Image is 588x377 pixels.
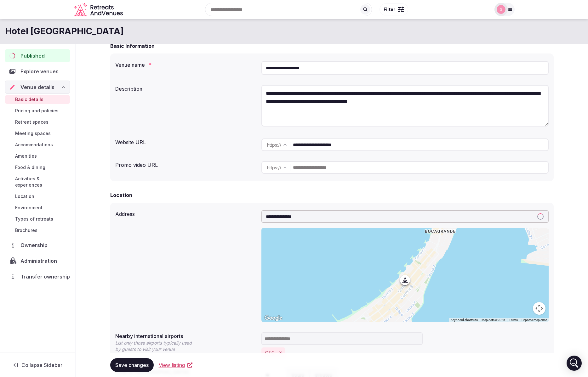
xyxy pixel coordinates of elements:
[277,349,284,356] button: Remove CTG
[5,106,70,115] a: Pricing and policies
[15,216,53,222] span: Types of retreats
[115,86,256,91] label: Description
[20,52,45,59] span: Published
[5,239,70,252] a: Ownership
[15,227,37,234] span: Brochures
[15,193,34,200] span: Location
[15,130,51,137] span: Meeting spaces
[5,163,70,172] a: Food & dining
[567,356,582,371] div: Open Intercom Messenger
[5,152,70,160] a: Amenities
[5,203,70,212] a: Environment
[5,49,70,62] button: Published
[5,95,70,104] a: Basic details
[509,318,518,322] a: Terms
[15,96,43,103] span: Basic details
[115,334,256,339] label: Nearby international airports
[5,254,70,267] a: Administration
[5,25,124,37] h1: Hotel [GEOGRAPHIC_DATA]
[533,302,545,315] button: Map camera controls
[451,318,478,322] button: Keyboard shortcuts
[15,142,53,148] span: Accommodations
[115,136,256,146] div: Website URL
[159,361,192,369] a: View listing
[74,3,124,17] svg: Retreats and Venues company logo
[482,318,505,322] span: Map data ©2025
[110,358,154,372] button: Save changes
[20,83,54,91] span: Venue details
[74,3,124,17] a: Visit the homepage
[21,362,62,368] span: Collapse Sidebar
[20,257,60,265] span: Administration
[15,205,43,211] span: Environment
[5,118,70,127] a: Retreat spaces
[110,191,132,199] h2: Location
[497,5,505,14] img: Glen Hayes
[263,314,284,322] a: Open this area in Google Maps (opens a new window)
[5,140,70,149] a: Accommodations
[5,192,70,201] a: Location
[20,273,70,280] span: Transfer ownership
[159,361,185,369] span: View listing
[384,6,395,13] span: Filter
[20,241,50,249] span: Ownership
[115,208,256,218] div: Address
[15,108,59,114] span: Pricing and policies
[5,174,70,189] a: Activities & experiences
[5,65,70,78] a: Explore venues
[15,164,45,171] span: Food & dining
[115,62,256,67] label: Venue name
[15,153,37,159] span: Amenities
[5,358,70,372] button: Collapse Sidebar
[5,129,70,138] a: Meeting spaces
[115,362,149,368] span: Save changes
[522,318,547,322] a: Report a map error
[115,159,256,169] div: Promo video URL
[5,215,70,223] a: Types of retreats
[265,350,275,356] button: CTG
[380,3,408,15] button: Filter
[110,42,155,50] h2: Basic Information
[263,314,284,322] img: Google
[20,68,61,75] span: Explore venues
[5,270,70,283] button: Transfer ownership
[5,226,70,235] a: Brochures
[115,340,196,352] p: List only those airports typically used by guests to visit your venue
[15,119,49,125] span: Retreat spaces
[15,176,67,188] span: Activities & experiences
